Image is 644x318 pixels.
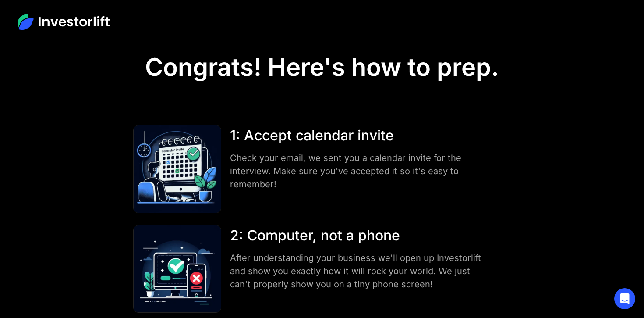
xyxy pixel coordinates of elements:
div: Open Intercom Messenger [614,288,635,309]
div: 1: Accept calendar invite [230,125,483,146]
h1: Congrats! Here's how to prep. [145,53,499,82]
div: After understanding your business we'll open up Investorlift and show you exactly how it will roc... [230,251,483,291]
div: 2: Computer, not a phone [230,225,483,246]
div: Check your email, we sent you a calendar invite for the interview. Make sure you've accepted it s... [230,151,483,191]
